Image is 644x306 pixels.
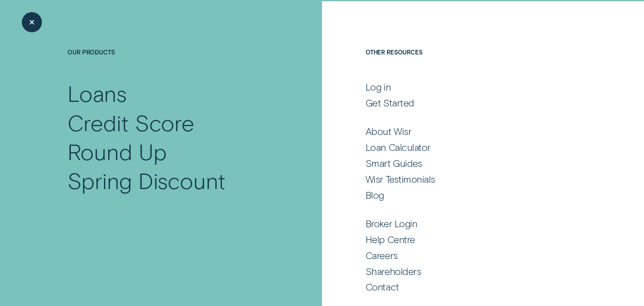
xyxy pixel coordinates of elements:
a: About Wisr [366,125,576,137]
a: Wisr Testimonials [366,173,576,185]
a: Credit Score [68,108,275,137]
div: Wisr Testimonials [366,173,435,185]
div: Loans [68,79,127,108]
a: Smart Guides [366,157,576,169]
h4: Other Resources [366,49,576,79]
a: Log in [366,81,576,93]
div: Credit Score [68,108,194,137]
a: Loans [68,79,275,108]
div: Careers [366,249,398,262]
div: Smart Guides [366,157,422,169]
a: Round Up [68,137,275,166]
a: Broker Login [366,218,576,230]
a: Spring Discount [68,166,275,195]
div: Get Started [366,97,414,109]
h4: Our Products [68,49,275,79]
a: Contact [366,281,576,293]
div: Spring Discount [68,166,226,195]
button: Close Menu [22,12,42,32]
div: About Wisr [366,125,411,137]
a: Careers [366,249,576,262]
div: Log in [366,81,391,93]
div: Broker Login [366,218,417,230]
div: Shareholders [366,265,421,277]
a: Get Started [366,97,576,109]
a: Shareholders [366,265,576,277]
a: Help Centre [366,233,576,246]
div: Round Up [68,137,166,166]
div: Loan Calculator [366,141,431,153]
a: Blog [366,189,576,201]
div: Blog [366,189,384,201]
div: Contact [366,281,399,293]
div: Help Centre [366,233,415,246]
a: Loan Calculator [366,141,576,153]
